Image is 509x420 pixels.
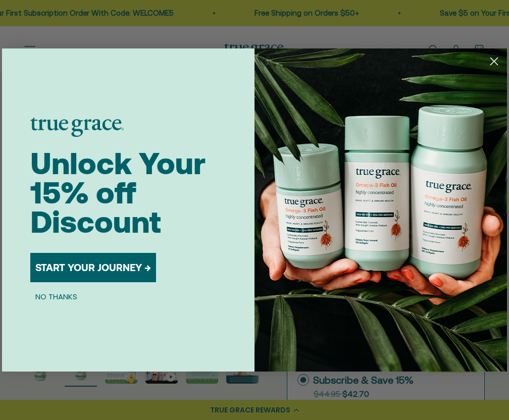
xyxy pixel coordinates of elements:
[30,146,206,239] span: Unlock Your 15% off Discount
[254,48,507,372] img: 098727d5-50f8-4f9b-9554-844bb8da1403.jpeg
[485,52,503,70] button: Close dialog
[30,253,156,282] button: START YOUR JOURNEY →
[30,290,82,302] button: NO THANKS
[30,118,124,137] img: logo placeholder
